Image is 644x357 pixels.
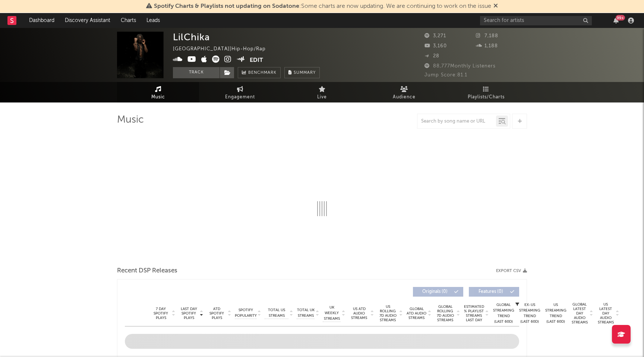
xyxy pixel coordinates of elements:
button: Track [173,67,220,78]
span: : Some charts are now updating. We are continuing to work on the issue [154,3,491,9]
span: Total US Streams [265,307,288,319]
a: Charts [116,13,141,28]
a: Playlists/Charts [445,82,527,102]
div: US Streaming Trend (Last 60D) [544,302,567,325]
a: Leads [141,13,165,28]
span: Playlists/Charts [468,93,505,102]
span: Live [317,93,327,102]
span: 88,777 Monthly Listeners [424,64,496,69]
span: Dismiss [493,3,498,9]
button: Features(0) [469,287,519,297]
button: 99+ [613,18,619,23]
span: 7 Day Spotify Plays [151,307,171,320]
span: ATD Spotify Plays [207,307,227,320]
span: Benchmark [248,69,277,78]
span: Total UK Streams [297,307,315,319]
span: Features ( 0 ) [474,290,508,294]
span: US Rolling 7D Audio Streams [378,304,398,322]
a: Live [281,82,363,102]
span: 1,188 [476,44,498,48]
span: Engagement [225,93,255,102]
span: Originals ( 0 ) [418,290,452,294]
button: Edit [250,56,263,65]
div: [GEOGRAPHIC_DATA] | Hip-Hop/Rap [173,45,274,54]
span: Estimated % Playlist Streams Last Day [464,304,484,322]
div: Ex-US Streaming Trend (Last 60D) [518,302,541,325]
span: Global Latest Day Audio Streams [571,302,588,325]
span: US Latest Day Audio Streams [597,302,615,325]
a: Dashboard [24,13,60,28]
a: Discovery Assistant [60,13,116,28]
button: Export CSV [496,269,527,273]
div: 99 + [616,15,625,20]
span: Summary [294,71,316,75]
span: 7,188 [476,34,498,38]
a: Benchmark [238,67,281,78]
button: Summary [284,67,320,78]
span: 3,160 [424,44,447,48]
span: Global ATD Audio Streams [406,307,427,320]
span: US ATD Audio Streams [349,307,369,320]
input: Search for artists [480,16,592,25]
span: Audience [393,93,416,102]
button: Originals(0) [413,287,463,297]
input: Search by song name or URL [417,119,496,124]
span: Last Day Spotify Plays [179,307,199,320]
div: Global Streaming Trend (Last 60D) [492,302,515,325]
span: UK Weekly Streams [323,305,341,322]
span: Global Rolling 7D Audio Streams [435,304,455,322]
a: Music [117,82,199,102]
a: Audience [363,82,445,102]
a: Engagement [199,82,281,102]
span: Recent DSP Releases [117,266,177,275]
span: Spotify Popularity [235,307,257,319]
span: Music [151,93,165,102]
span: Spotify Charts & Playlists not updating on Sodatone [154,3,299,9]
span: Jump Score: 81.1 [424,73,467,78]
span: 3,271 [424,34,446,38]
div: LilChika [173,32,210,42]
span: 28 [424,54,439,59]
